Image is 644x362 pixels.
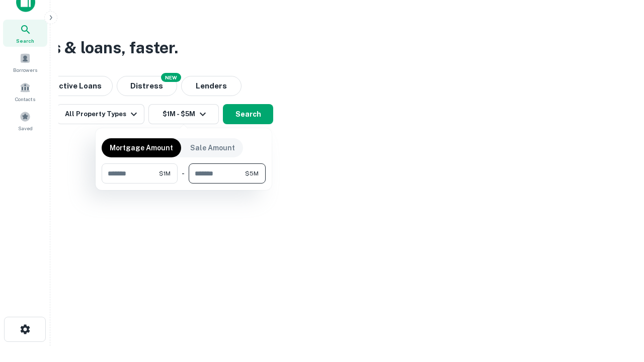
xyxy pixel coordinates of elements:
[190,142,235,153] p: Sale Amount
[110,142,173,153] p: Mortgage Amount
[159,169,171,178] span: $1M
[245,169,259,178] span: $5M
[182,163,185,184] div: -
[594,282,644,330] iframe: Chat Widget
